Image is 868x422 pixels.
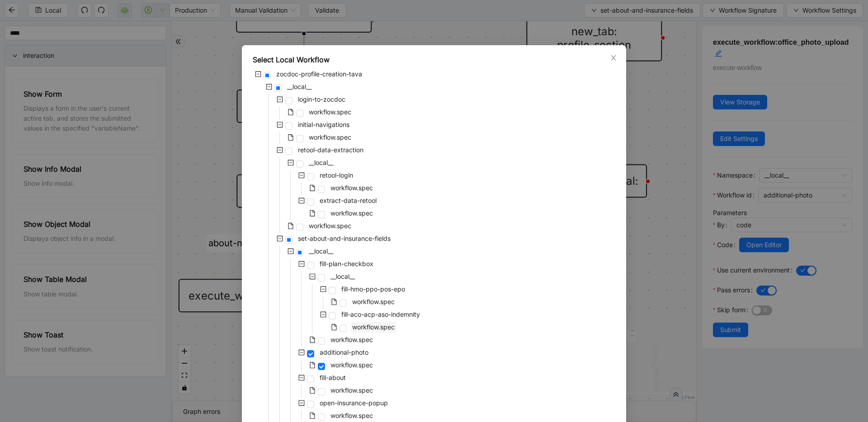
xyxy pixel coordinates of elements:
[298,121,349,128] span: initial-navigations
[298,146,363,154] span: retool-data-extraction
[298,349,305,356] span: minus-square
[309,133,351,141] span: workflow.spec
[330,361,373,369] span: workflow.spec
[277,235,283,242] span: minus-square
[318,398,390,408] span: open-insurance-popup
[309,247,333,255] span: __local__
[296,145,365,155] span: retool-data-extraction
[610,54,617,61] span: close
[318,347,370,358] span: additional-photo
[329,410,375,421] span: workflow.spec
[320,399,388,407] span: open-insurance-popup
[288,159,294,166] span: minus-square
[320,260,373,267] span: fill-plan-checkbox
[329,183,375,193] span: workflow.spec
[307,246,335,257] span: __local__
[288,223,294,229] span: file
[309,362,316,368] span: file
[330,184,373,192] span: workflow.spec
[307,157,335,168] span: __local__
[340,309,422,320] span: fill-aco-acp-aso-indemnity
[341,310,420,318] span: fill-aco-acp-aso-indemnity
[329,208,375,219] span: workflow.spec
[307,132,353,143] span: workflow.spec
[274,69,364,80] span: zocdoc-profile-creation-tava
[309,337,316,343] span: file
[318,170,355,181] span: retool-login
[309,185,316,191] span: file
[331,299,337,305] span: file
[266,84,272,90] span: minus-square
[298,375,305,381] span: minus-square
[277,147,283,153] span: minus-square
[309,108,351,116] span: workflow.spec
[330,272,355,280] span: __local__
[309,273,316,280] span: minus-square
[276,70,362,78] span: zocdoc-profile-creation-tava
[341,285,405,293] span: fill-hmo-ppo-pos-epo
[285,81,313,92] span: __local__
[288,248,294,254] span: minus-square
[320,197,377,204] span: extract-data-retool
[318,258,375,269] span: fill-plan-checkbox
[309,210,316,216] span: file
[255,71,261,77] span: minus-square
[287,83,311,90] span: __local__
[329,334,375,345] span: workflow.spec
[320,286,326,292] span: minus-square
[307,107,353,117] span: workflow.spec
[288,134,294,141] span: file
[277,122,283,128] span: minus-square
[329,385,375,396] span: workflow.spec
[352,298,395,305] span: workflow.spec
[320,348,368,356] span: additional-photo
[298,172,305,178] span: minus-square
[296,119,351,130] span: initial-navigations
[309,222,351,230] span: workflow.spec
[307,220,353,231] span: workflow.spec
[320,374,346,381] span: fill-about
[330,209,373,217] span: workflow.spec
[331,324,337,330] span: file
[330,336,373,343] span: workflow.spec
[309,413,316,419] span: file
[309,387,316,394] span: file
[298,261,305,267] span: minus-square
[296,94,347,105] span: login-to-zocdoc
[320,311,326,318] span: minus-square
[298,197,305,204] span: minus-square
[330,412,373,419] span: workflow.spec
[277,96,283,103] span: minus-square
[298,400,305,406] span: minus-square
[298,234,391,242] span: set-about-and-insurance-fields
[329,360,375,370] span: workflow.spec
[298,95,345,103] span: login-to-zocdoc
[253,54,615,65] div: Select Local Workflow
[296,233,392,244] span: set-about-and-insurance-fields
[318,195,378,206] span: extract-data-retool
[350,322,396,333] span: workflow.spec
[318,372,348,383] span: fill-about
[330,386,373,394] span: workflow.spec
[609,53,618,63] button: Close
[352,323,395,331] span: workflow.spec
[340,284,407,295] span: fill-hmo-ppo-pos-epo
[288,109,294,115] span: file
[320,171,353,179] span: retool-login
[329,271,357,282] span: __local__
[309,159,333,166] span: __local__
[350,296,396,307] span: workflow.spec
